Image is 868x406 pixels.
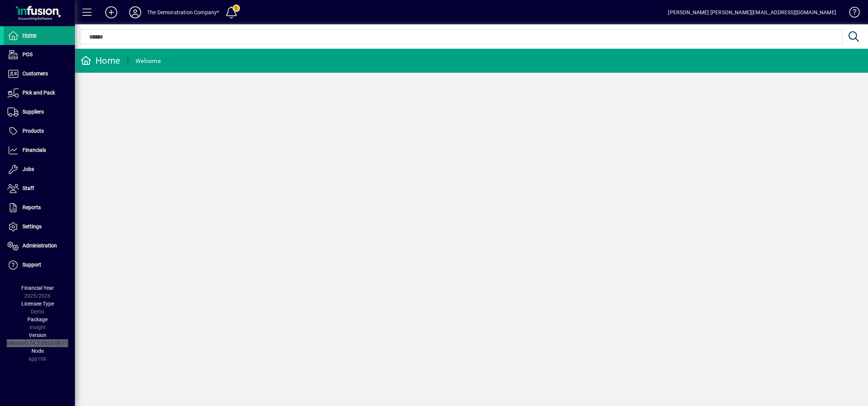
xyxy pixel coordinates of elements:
span: Customers [22,70,48,76]
span: Financial Year [21,285,54,291]
span: Support [22,262,41,268]
span: Products [22,128,44,134]
a: Customers [4,64,75,83]
span: Pick and Pack [22,90,55,96]
a: Products [4,122,75,141]
span: POS [22,51,33,57]
span: Package [27,316,48,322]
a: Reports [4,198,75,217]
span: Jobs [22,166,34,172]
button: Profile [123,6,147,19]
a: Financials [4,141,75,160]
a: Jobs [4,160,75,179]
span: Suppliers [22,109,44,115]
div: The Demonstration Company* [147,6,219,18]
span: Staff [22,185,34,191]
span: Home [22,32,36,38]
span: Reports [22,204,41,210]
div: [PERSON_NAME] [PERSON_NAME][EMAIL_ADDRESS][DOMAIN_NAME] [668,6,836,18]
a: Settings [4,217,75,236]
a: Knowledge Base [844,1,859,26]
span: Licensee Type [21,301,54,307]
a: POS [4,45,75,64]
span: Version [29,332,46,338]
a: Support [4,256,75,274]
div: Welcome [136,55,161,67]
a: Pick and Pack [4,84,75,102]
a: Suppliers [4,103,75,121]
span: Node [31,348,44,354]
a: Staff [4,179,75,198]
div: Home [81,55,120,67]
span: Settings [22,223,42,229]
span: Administration [22,243,57,249]
button: Add [99,6,123,19]
span: Financials [22,147,46,153]
a: Administration [4,237,75,255]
